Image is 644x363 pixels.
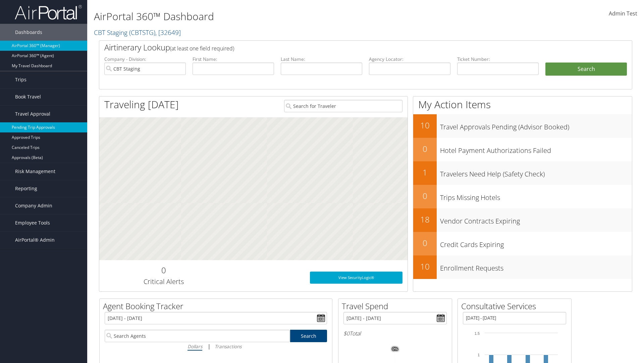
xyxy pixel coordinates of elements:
h1: My Action Items [413,97,632,112]
label: Company - Division: [104,56,186,63]
h6: Total [343,330,447,337]
a: 10Enrollment Requests [413,255,632,279]
label: Ticket Number: [457,56,539,63]
input: Search Agents [105,330,290,342]
h3: Enrollment Requests [440,260,632,273]
h2: 0 [413,143,437,155]
a: 0Trips Missing Hotels [413,185,632,208]
a: CBT Staging [94,28,181,37]
h3: Credit Cards Expiring [440,237,632,249]
h1: Traveling [DATE] [104,97,179,112]
h3: Vendor Contracts Expiring [440,213,632,226]
h3: Travel Approvals Pending (Advisor Booked) [440,119,632,132]
h2: 0 [413,237,437,249]
h2: Agent Booking Tracker [103,300,332,312]
tspan: 1 [478,353,480,357]
a: Admin Test [609,3,637,24]
a: View SecurityLogic® [310,272,402,284]
span: Book Travel [15,88,41,105]
h2: 10 [413,120,437,131]
span: Admin Test [609,10,637,17]
span: Trips [15,71,26,88]
span: Travel Approval [15,106,50,122]
tspan: 1.5 [475,331,480,335]
h1: AirPortal 360™ Dashboard [94,9,456,24]
h2: Airtinerary Lookup [104,42,583,53]
a: 0Hotel Payment Authorizations Failed [413,138,632,161]
span: Dashboards [15,24,42,41]
span: , [ 32649 ] [155,28,181,37]
h3: Travelers Need Help (Safety Check) [440,166,632,179]
h2: 0 [104,265,223,276]
a: Search [290,330,327,342]
span: AirPortal® Admin [15,232,55,248]
label: Agency Locator: [369,56,450,63]
a: 1Travelers Need Help (Safety Check) [413,161,632,185]
h3: Critical Alerts [104,277,223,286]
i: Dollars [187,343,202,350]
button: Search [545,63,627,76]
h2: 18 [413,214,437,225]
h2: 10 [413,261,437,272]
h2: 1 [413,167,437,178]
span: Reporting [15,180,37,197]
span: (at least one field required) [170,45,234,52]
h2: Travel Spend [342,300,452,312]
h3: Hotel Payment Authorizations Failed [440,143,632,155]
span: Company Admin [15,197,52,214]
label: First Name: [193,56,274,63]
a: 18Vendor Contracts Expiring [413,208,632,232]
tspan: 0% [392,347,398,351]
span: $0 [343,330,350,337]
h2: Consultative Services [461,300,571,312]
input: Search for Traveler [284,100,402,112]
span: Risk Management [15,163,55,180]
a: 0Credit Cards Expiring [413,232,632,255]
h2: 0 [413,190,437,202]
label: Last Name: [281,56,362,63]
h3: Trips Missing Hotels [440,190,632,202]
i: Transactions [215,343,241,350]
span: Employee Tools [15,214,50,231]
span: ( CBTSTG ) [129,28,155,37]
div: | [105,342,327,351]
a: 10Travel Approvals Pending (Advisor Booked) [413,114,632,138]
img: airportal-logo.png [15,4,82,20]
